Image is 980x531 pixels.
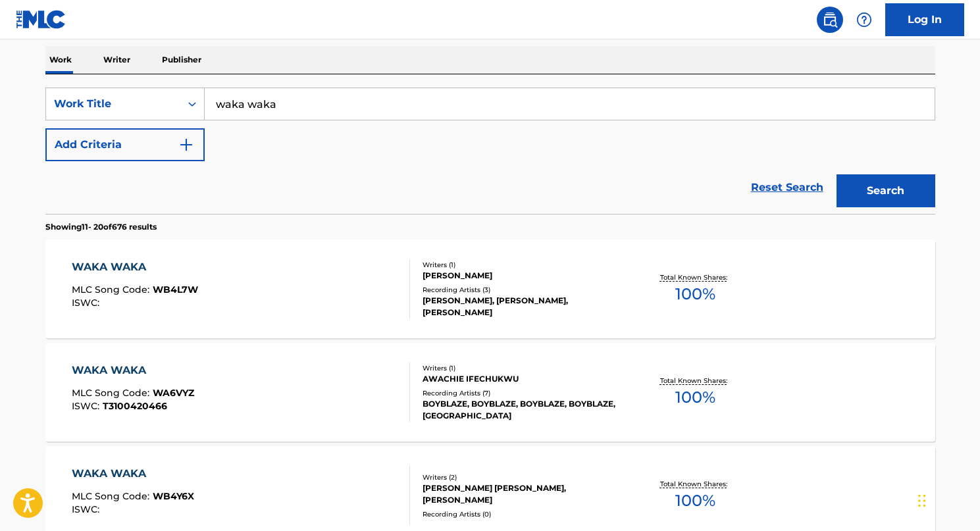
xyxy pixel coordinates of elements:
[178,137,194,153] img: 9d2ae6d4665cec9f34b9.svg
[660,272,731,282] p: Total Known Shares:
[72,490,153,502] span: MLC Song Code :
[72,363,194,378] div: WAKA WAKA
[423,373,621,385] div: AWACHIE IFECHUKWU
[675,489,715,513] span: 100 %
[99,46,134,74] p: Writer
[45,221,157,233] p: Showing 11 - 20 of 676 results
[918,481,926,520] div: Drag
[72,503,103,515] span: ISWC :
[675,386,715,409] span: 100 %
[914,468,980,531] iframe: Chat Widget
[856,12,872,28] img: help
[423,260,621,270] div: Writers ( 1 )
[423,482,621,506] div: [PERSON_NAME] [PERSON_NAME], [PERSON_NAME]
[153,387,194,399] span: WA6VYZ
[72,284,153,295] span: MLC Song Code :
[744,173,830,202] a: Reset Search
[885,3,964,36] a: Log In
[660,376,731,386] p: Total Known Shares:
[153,490,194,502] span: WB4Y6X
[423,363,621,373] div: Writers ( 1 )
[423,285,621,295] div: Recording Artists ( 3 )
[54,96,172,112] div: Work Title
[423,295,621,318] div: [PERSON_NAME], [PERSON_NAME], [PERSON_NAME]
[72,259,198,275] div: WAKA WAKA
[72,400,103,412] span: ISWC :
[72,297,103,309] span: ISWC :
[45,343,935,442] a: WAKA WAKAMLC Song Code:WA6VYZISWC:T3100420466Writers (1)AWACHIE IFECHUKWURecording Artists (7)BOY...
[423,398,621,422] div: BOYBLAZE, BOYBLAZE, BOYBLAZE, BOYBLAZE, [GEOGRAPHIC_DATA]
[16,10,66,29] img: MLC Logo
[423,509,621,519] div: Recording Artists ( 0 )
[103,400,167,412] span: T3100420466
[45,128,205,161] button: Add Criteria
[423,388,621,398] div: Recording Artists ( 7 )
[153,284,198,295] span: WB4L7W
[45,46,76,74] p: Work
[45,88,935,214] form: Search Form
[72,387,153,399] span: MLC Song Code :
[817,7,843,33] a: Public Search
[675,282,715,306] span: 100 %
[45,240,935,338] a: WAKA WAKAMLC Song Code:WB4L7WISWC:Writers (1)[PERSON_NAME]Recording Artists (3)[PERSON_NAME], [PE...
[851,7,877,33] div: Help
[158,46,205,74] p: Publisher
[837,174,935,207] button: Search
[660,479,731,489] p: Total Known Shares:
[822,12,838,28] img: search
[72,466,194,482] div: WAKA WAKA
[423,472,621,482] div: Writers ( 2 )
[423,270,621,282] div: [PERSON_NAME]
